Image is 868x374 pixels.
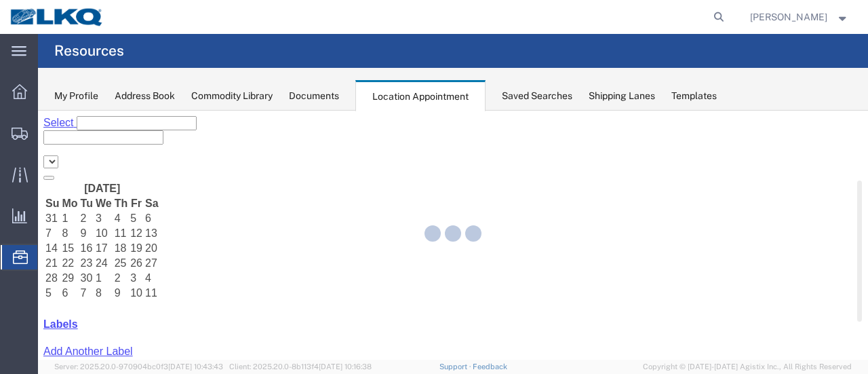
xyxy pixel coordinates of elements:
[319,362,372,371] span: [DATE] 10:16:38
[92,101,105,115] td: 5
[23,146,40,160] td: 22
[23,116,40,130] td: 8
[106,86,121,100] th: Sa
[7,161,22,174] td: 28
[439,362,473,371] a: Support
[23,86,40,100] th: Mo
[42,116,56,130] td: 9
[23,131,40,145] td: 15
[42,161,56,174] td: 30
[76,146,91,160] td: 25
[76,161,91,174] td: 2
[42,86,56,100] th: Tu
[473,362,507,371] a: Feedback
[355,80,486,111] div: Location Appointment
[57,101,75,115] td: 3
[76,116,91,130] td: 11
[54,34,124,68] h4: Resources
[7,146,22,160] td: 21
[42,176,56,189] td: 7
[23,161,40,174] td: 29
[92,116,105,130] td: 12
[750,10,827,24] span: Sopha Sam
[106,116,121,130] td: 13
[23,176,40,189] td: 6
[57,161,75,174] td: 1
[168,362,223,371] span: [DATE] 10:43:43
[7,176,22,189] td: 5
[92,86,105,100] th: Fr
[671,89,717,103] div: Templates
[229,362,372,371] span: Client: 2025.20.0-8b113f4
[502,89,572,103] div: Saved Searches
[106,161,121,174] td: 4
[7,101,22,115] td: 31
[92,131,105,145] td: 19
[76,101,91,115] td: 4
[9,7,104,27] img: logo
[5,235,95,246] a: Add Another Label
[57,86,75,100] th: We
[5,6,39,18] a: Select
[589,89,655,103] div: Shipping Lanes
[54,89,98,103] div: My Profile
[92,146,105,160] td: 26
[106,131,121,145] td: 20
[92,176,105,189] td: 10
[7,131,22,145] td: 14
[7,86,22,100] th: Su
[289,89,339,103] div: Documents
[57,146,75,160] td: 24
[42,101,56,115] td: 2
[42,131,56,145] td: 16
[92,161,105,174] td: 3
[643,361,852,373] span: Copyright © [DATE]-[DATE] Agistix Inc., All Rights Reserved
[5,208,40,219] a: Labels
[191,89,273,103] div: Commodity Library
[5,6,35,18] span: Select
[42,146,56,160] td: 23
[106,101,121,115] td: 6
[115,89,175,103] div: Address Book
[57,131,75,145] td: 17
[7,116,22,130] td: 7
[76,131,91,145] td: 18
[76,86,91,100] th: Th
[57,176,75,189] td: 8
[54,362,223,371] span: Server: 2025.20.0-970904bc0f3
[23,71,105,85] th: [DATE]
[23,101,40,115] td: 1
[106,146,121,160] td: 27
[76,176,91,189] td: 9
[749,9,850,25] button: [PERSON_NAME]
[106,176,121,189] td: 11
[57,116,75,130] td: 10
